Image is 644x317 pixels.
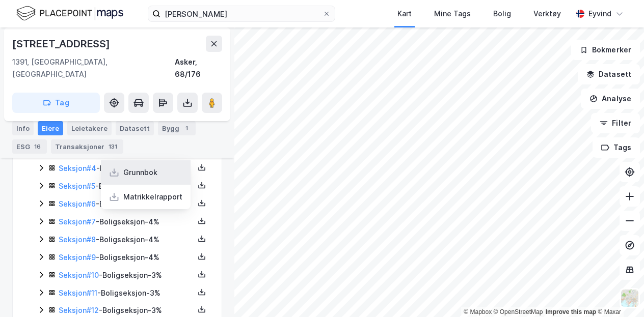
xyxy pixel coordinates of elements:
[59,289,97,297] a: Seksjon#11
[160,6,323,21] input: Søk på adresse, matrikkel, gårdeiere, leietakere eller personer
[59,269,194,281] div: - Boligseksjon - 3%
[59,251,194,264] div: - Boligseksjon - 4%
[59,199,96,208] a: Seksjon#6
[12,121,34,135] div: Info
[533,8,561,20] div: Verktøy
[59,306,99,314] a: Seksjon#12
[59,234,194,246] div: - Boligseksjon - 4%
[59,235,96,244] a: Seksjon#8
[59,271,99,279] a: Seksjon#10
[12,56,175,80] div: 1391, [GEOGRAPHIC_DATA], [GEOGRAPHIC_DATA]
[67,121,112,135] div: Leietakere
[464,308,492,315] a: Mapbox
[16,5,123,22] img: logo.f888ab2527a4732fd821a326f86c7f29.svg
[578,64,640,84] button: Datasett
[59,164,96,172] a: Seksjon#4
[59,216,194,228] div: - Boligseksjon - 4%
[397,8,412,20] div: Kart
[434,8,471,20] div: Mine Tags
[493,8,511,20] div: Bolig
[51,139,123,154] div: Transaksjoner
[59,253,96,262] a: Seksjon#9
[59,180,194,192] div: - Boligseksjon - 4%
[588,8,611,20] div: Eyvind
[571,40,640,60] button: Bokmerker
[546,308,596,315] a: Improve this map
[32,141,43,152] div: 16
[593,268,644,317] iframe: Chat Widget
[494,308,543,315] a: OpenStreetMap
[59,198,194,210] div: - Boligseksjon - 4%
[12,93,100,113] button: Tag
[59,217,96,226] a: Seksjon#7
[593,268,644,317] div: Kontrollprogram for chat
[106,141,119,152] div: 131
[59,287,194,299] div: - Boligseksjon - 3%
[593,137,640,158] button: Tags
[123,191,182,203] div: Matrikkelrapport
[59,182,95,190] a: Seksjon#5
[59,304,194,316] div: - Boligseksjon - 3%
[181,123,192,133] div: 1
[12,139,47,154] div: ESG
[116,121,154,135] div: Datasett
[581,89,640,109] button: Analyse
[59,162,194,175] div: - Boligseksjon - 4%
[175,56,222,80] div: Asker, 68/176
[591,113,640,133] button: Filter
[123,166,157,179] div: Grunnbok
[158,121,196,135] div: Bygg
[38,121,63,135] div: Eiere
[12,36,112,52] div: [STREET_ADDRESS]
